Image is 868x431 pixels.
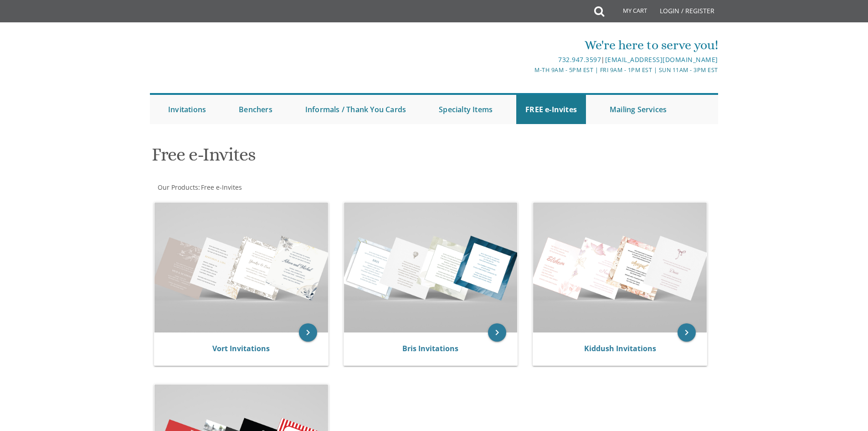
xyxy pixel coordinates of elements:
[558,55,601,64] a: 732.947.3597
[157,183,198,192] a: Our Products
[678,323,696,342] a: keyboard_arrow_right
[340,54,718,65] div: |
[299,323,317,342] a: keyboard_arrow_right
[340,36,718,54] div: We're here to serve you!
[516,95,586,124] a: FREE e-Invites
[344,203,518,332] img: Bris Invitations
[152,145,524,171] h1: Free e-Invites
[533,203,707,332] img: Kiddush Invitations
[603,1,653,24] a: My Cart
[201,183,242,192] span: Free e-Invites
[605,55,718,64] a: [EMAIL_ADDRESS][DOMAIN_NAME]
[601,95,676,124] a: Mailing Services
[230,95,282,124] a: Benchers
[150,183,434,192] div: :
[154,203,328,332] img: Vort Invitations
[488,323,506,342] a: keyboard_arrow_right
[200,183,242,192] a: Free e-Invites
[212,343,270,353] a: Vort Invitations
[340,65,718,75] div: M-Th 9am - 5pm EST | Fri 9am - 1pm EST | Sun 11am - 3pm EST
[430,95,502,124] a: Specialty Items
[159,95,215,124] a: Invitations
[584,343,656,353] a: Kiddush Invitations
[296,95,415,124] a: Informals / Thank You Cards
[402,343,458,353] a: Bris Invitations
